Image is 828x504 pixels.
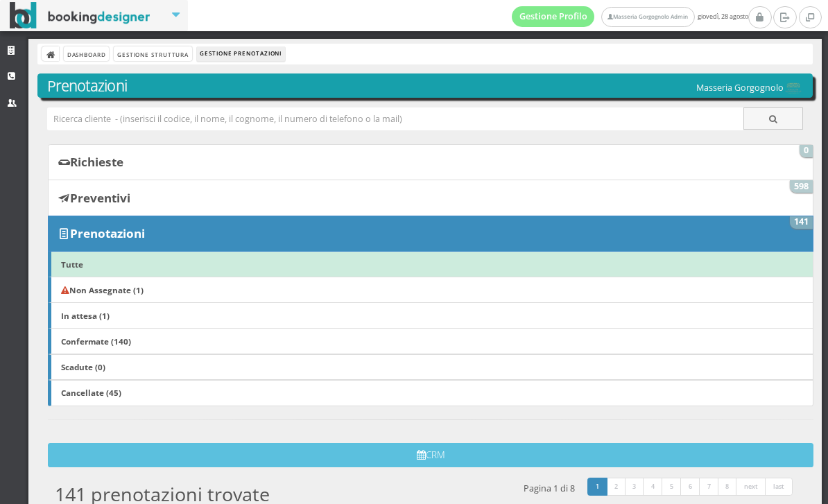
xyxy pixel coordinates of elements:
input: Ricerca cliente - (inserisci il codice, il nome, il cognome, il numero di telefono o la mail) [47,107,744,130]
b: Non Assegnate (1) [61,284,144,295]
li: Gestione Prenotazioni [197,46,285,62]
a: Confermate (140) [48,328,813,354]
img: 0603869b585f11eeb13b0a069e529790.png [784,82,803,94]
button: CRM [48,443,813,467]
b: Confermate (140) [61,336,131,347]
a: Richieste 0 [48,144,813,180]
b: Preventivi [70,190,130,206]
b: Scadute (0) [61,361,105,372]
a: next [736,478,766,496]
a: 2 [606,478,626,496]
a: 8 [718,478,738,496]
h5: Masseria Gorgognolo [696,82,803,94]
a: 3 [625,478,645,496]
b: Cancellate (45) [61,387,121,398]
img: BookingDesigner.com [10,2,150,29]
b: In attesa (1) [61,310,110,321]
span: 0 [800,145,813,157]
a: In attesa (1) [48,302,813,329]
a: last [765,478,793,496]
a: Non Assegnate (1) [48,277,813,303]
a: Prenotazioni 141 [48,216,813,252]
a: 6 [680,478,700,496]
a: Cancellate (45) [48,380,813,406]
h3: Prenotazioni [47,77,804,95]
a: 1 [587,478,607,496]
a: 5 [662,478,682,496]
a: Scadute (0) [48,354,813,381]
a: Masseria Gorgognolo Admin [601,7,694,27]
span: 141 [790,216,813,229]
b: Prenotazioni [70,225,145,241]
b: Tutte [61,259,83,270]
a: Gestione Profilo [512,6,595,27]
b: Richieste [70,154,123,170]
a: 7 [699,478,719,496]
a: Preventivi 598 [48,180,813,216]
a: Gestione Struttura [114,46,191,61]
a: Tutte [48,251,813,277]
h5: Pagina 1 di 8 [524,483,575,494]
span: giovedì, 28 agosto [512,6,748,27]
a: 4 [643,478,663,496]
a: Dashboard [64,46,109,61]
span: 598 [790,180,813,193]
